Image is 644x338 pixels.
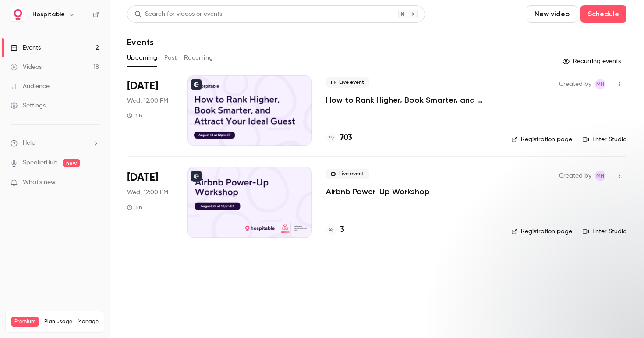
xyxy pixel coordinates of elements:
button: Recurring [184,51,213,65]
a: Enter Studio [583,135,626,144]
a: SpeakerHub [23,158,57,167]
a: Registration page [511,227,572,236]
a: Enter Studio [583,227,626,236]
img: Hospitable [11,7,25,21]
span: [DATE] [127,171,158,185]
span: Created by [559,79,591,89]
div: 1 h [127,204,142,211]
div: 1 h [127,112,142,119]
button: Recurring events [559,54,626,68]
span: Wed, 12:00 PM [127,188,168,197]
button: Past [164,51,177,65]
a: How to Rank Higher, Book Smarter, and Attract Your Ideal Guest [326,95,497,105]
span: [DATE] [127,79,158,93]
div: Search for videos or events [134,10,222,19]
span: Wed, 12:00 PM [127,96,168,105]
span: MH [596,79,604,89]
span: Miles Hobson [595,79,605,89]
div: Events [11,43,41,52]
h1: Events [127,37,154,47]
a: Registration page [511,135,572,144]
a: 703 [326,132,352,144]
div: Settings [11,101,46,110]
span: MH [596,171,604,181]
div: Videos [11,63,42,71]
span: new [63,159,80,167]
button: New video [527,5,577,23]
a: Airbnb Power-Up Workshop [326,186,430,197]
h4: 3 [340,224,344,236]
span: Created by [559,171,591,181]
h4: 703 [340,132,352,144]
div: Aug 13 Wed, 12:00 PM (America/Toronto) [127,75,173,146]
li: help-dropdown-opener [11,139,99,148]
iframe: Noticeable Trigger [88,179,99,187]
div: Aug 27 Wed, 12:00 PM (America/Toronto) [127,167,173,237]
button: Schedule [580,5,626,23]
span: Live event [326,77,369,88]
span: Premium [11,317,39,327]
button: Upcoming [127,51,157,65]
div: Audience [11,82,50,91]
span: What's new [23,178,56,187]
span: Live event [326,169,369,179]
h6: Hospitable [32,10,65,19]
span: Plan usage [44,318,72,325]
span: Help [23,139,35,148]
a: Manage [78,318,99,325]
a: 3 [326,224,344,236]
span: Miles Hobson [595,171,605,181]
